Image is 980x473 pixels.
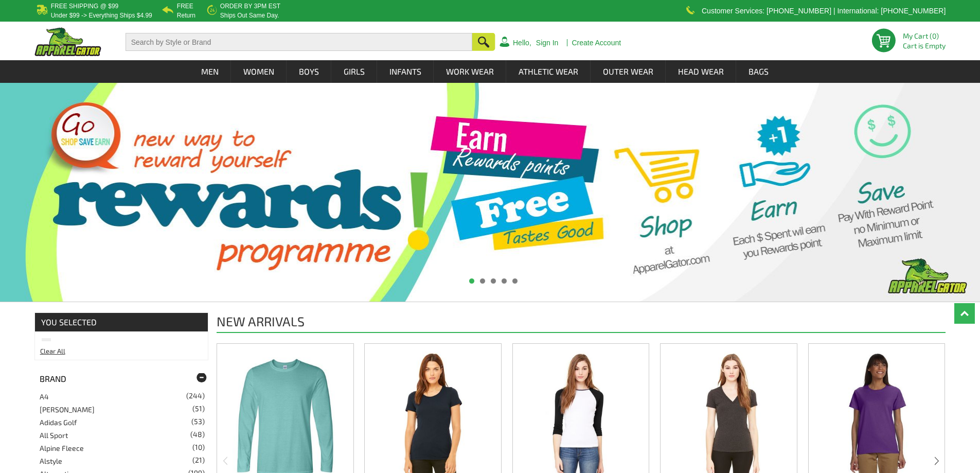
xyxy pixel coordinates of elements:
a: Outer Wear [591,60,665,83]
b: Free [177,3,193,10]
a: Hello, [513,39,531,46]
a: Work Wear [434,60,506,83]
input: Search by Style or Brand [126,33,472,51]
span: (21) [192,457,205,464]
a: Alpine Fleece(10) [40,444,84,452]
a: Women [231,60,286,83]
a: Adidas Golf(53) [40,418,77,427]
a: Sign In [536,39,559,46]
span: (51) [192,405,205,412]
a: Create Account [572,39,621,46]
p: Customer Services: [PHONE_NUMBER] | International: [PHONE_NUMBER] [702,8,946,14]
a: Bags [737,60,780,83]
span: (53) [191,418,205,425]
a: All Sport(48) [40,431,68,440]
div: prev [222,455,229,467]
a: Head Wear [666,60,736,83]
div: Brand [34,368,208,390]
span: YOU SELECTED [35,313,208,331]
p: under $99 -> everything ships $4.99 [51,12,152,19]
h1: New Arrivals [217,315,305,328]
span: Cart is Empty [903,42,946,49]
p: ships out same day. [220,12,280,19]
img: ApparelGator [34,27,101,56]
a: [PERSON_NAME](51) [40,405,95,414]
a: Alstyle(21) [40,457,62,465]
a: Men [189,60,230,83]
b: Free Shipping @ $99 [51,3,119,10]
a: Athletic Wear [507,60,590,83]
a: Boys [287,60,331,83]
a: Infants [378,60,433,83]
span: (48) [190,431,205,438]
span: (244) [186,392,205,399]
a: Clear All [40,347,65,355]
div: next [933,455,940,467]
p: Return [177,12,195,19]
a: A4(244) [40,392,49,401]
a: Girls [332,60,377,83]
b: Order by 3PM EST [220,3,280,10]
span: (10) [192,444,205,451]
a: Top [954,303,975,324]
li: My Cart (0) [903,32,941,40]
